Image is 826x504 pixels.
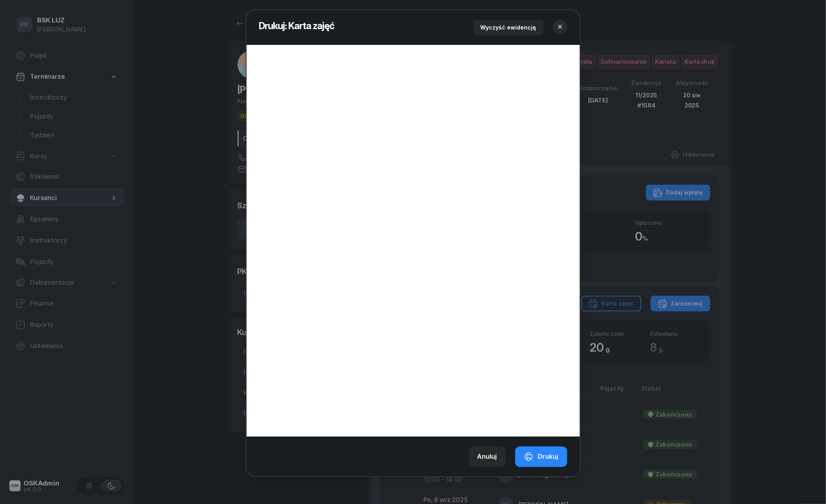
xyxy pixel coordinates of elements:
button: Wyczyść ewidencję [473,20,544,35]
span: Drukuj: Karta zajęć [259,20,335,31]
div: Drukuj [524,452,559,462]
div: Wyczyść ewidencję [481,23,536,32]
div: Anuluj [477,452,497,462]
button: Drukuj [515,447,567,467]
button: Anuluj [469,447,506,467]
